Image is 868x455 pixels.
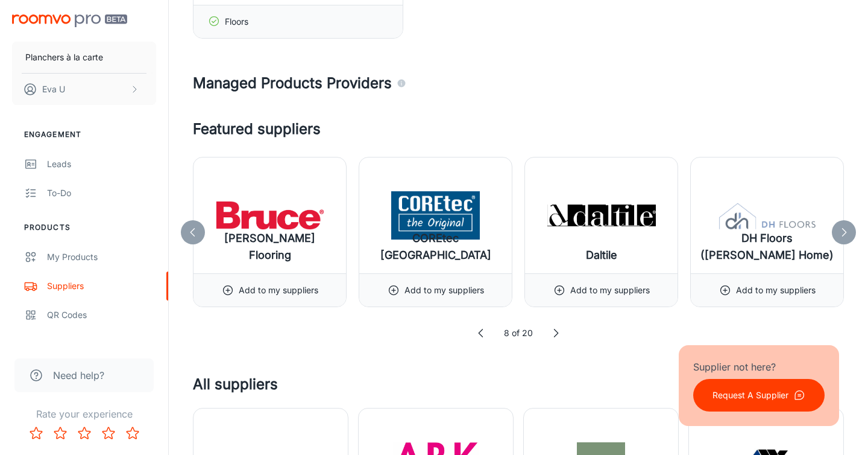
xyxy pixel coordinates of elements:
h6: COREtec [GEOGRAPHIC_DATA] [369,230,502,264]
img: Roomvo PRO Beta [12,14,127,27]
p: Rate your experience [10,407,159,421]
div: QR Codes [47,308,156,322]
p: Supplier not here? [693,360,825,374]
h4: Managed Products Providers [193,72,844,94]
div: Leads [47,157,156,171]
button: Rate 3 star [72,421,96,445]
p: Add to my suppliers [570,284,650,297]
h6: Daltile [586,247,617,264]
p: Add to my suppliers [736,284,816,297]
button: Request A Supplier [693,379,825,412]
div: My Products [47,250,156,264]
p: Request A Supplier [712,389,788,402]
img: DH Floors (Dixie Home) [713,191,822,240]
span: Need help? [53,368,104,383]
p: 8 of 20 [504,326,533,340]
p: Eva U [42,83,65,96]
p: Planchers à la carte [25,51,103,64]
img: Daltile [547,191,656,240]
button: Planchers à la carte [12,42,156,73]
button: Eva U [12,74,156,105]
button: Rate 4 star [96,421,121,445]
img: Bruce Flooring [216,191,324,240]
h4: All suppliers [193,374,781,408]
button: Rate 1 star [24,421,48,445]
h4: Featured suppliers [193,118,844,140]
img: COREtec North America [382,191,490,240]
p: Add to my suppliers [404,284,484,297]
h6: [PERSON_NAME] Flooring [203,230,336,264]
div: Agencies and suppliers who work with us to automatically identify the specific products you carry [397,72,406,94]
button: Rate 2 star [48,421,72,445]
p: Floors [225,15,248,28]
p: Add to my suppliers [239,284,318,297]
div: To-do [47,186,156,200]
h6: DH Floors ([PERSON_NAME] Home) [700,230,834,264]
div: Suppliers [47,279,156,293]
button: Rate 5 star [121,421,145,445]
